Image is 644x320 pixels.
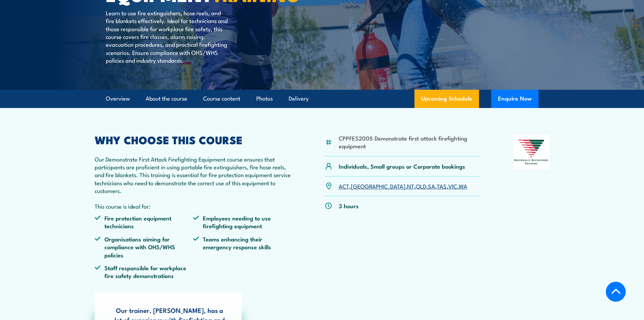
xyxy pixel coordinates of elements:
[339,134,480,150] li: CPPFES2005 Demonstrate first attack firefighting equipment
[256,90,273,108] a: Photos
[95,214,193,230] li: Fire protection equipment technicians
[106,9,229,64] p: Learn to use fire extinguishers, hose reels, and fire blankets effectively. Ideal for technicians...
[428,182,435,190] a: SA
[95,135,292,144] h2: WHY CHOOSE THIS COURSE
[95,264,193,280] li: Staff responsible for workplace fire safety demonstrations
[203,90,240,108] a: Course content
[491,90,539,108] button: Enquire Now
[193,214,292,230] li: Employees needing to use firefighting equipment
[448,182,457,190] a: VIC
[106,90,130,108] a: Overview
[351,182,405,190] a: [GEOGRAPHIC_DATA]
[459,182,467,190] a: WA
[193,235,292,259] li: Teams enhancing their emergency response skills
[339,202,359,210] p: 3 hours
[339,182,349,190] a: ACT
[339,182,467,190] p: , , , , , , ,
[289,90,309,108] a: Delivery
[95,235,193,259] li: Organisations aiming for compliance with OHS/WHS policies
[146,90,187,108] a: About the course
[407,182,414,190] a: NT
[95,155,292,195] p: Our Demonstrate First Attack Firefighting Equipment course ensures that participants are proficie...
[513,135,550,169] img: Nationally Recognised Training logo.
[339,162,465,170] p: Individuals, Small groups or Corporate bookings
[95,202,292,210] p: This course is ideal for:
[416,182,426,190] a: QLD
[414,90,479,108] a: Upcoming Schedule
[437,182,447,190] a: TAS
